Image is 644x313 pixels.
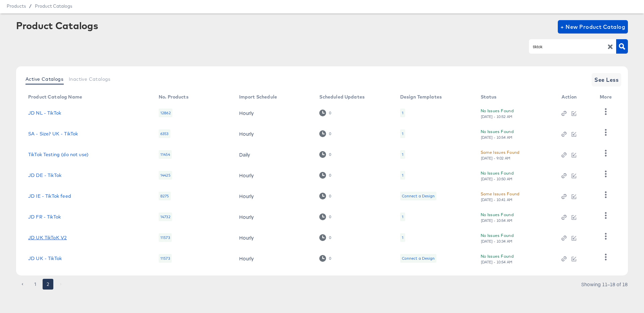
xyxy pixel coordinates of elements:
[481,156,511,161] div: [DATE] - 9:02 AM
[402,256,435,261] div: Connect a Design
[159,109,172,117] div: 12862
[30,279,41,290] button: Go to page 1
[556,92,594,103] th: Action
[234,165,314,186] td: Hourly
[69,76,111,82] span: Inactive Catalogs
[159,94,189,100] div: No. Products
[234,123,314,144] td: Hourly
[402,214,404,220] div: 1
[532,43,603,51] input: Search Product Catalogs
[28,152,89,157] a: TikTok Testing (do not use)
[481,149,520,161] button: Some Issues Found[DATE] - 9:02 AM
[234,103,314,123] td: Hourly
[400,129,405,138] div: 1
[400,109,405,117] div: 1
[558,20,628,34] button: + New Product Catalog
[400,94,442,100] div: Design Templates
[159,171,172,180] div: 14425
[319,94,365,100] div: Scheduled Updates
[592,73,621,86] button: See Less
[28,256,62,261] a: JD UK - TikTok
[319,234,331,241] div: 0
[159,212,172,221] div: 14732
[319,255,331,261] div: 0
[28,193,71,199] a: JD IE - TikTok feed
[329,131,331,136] div: 0
[329,152,331,157] div: 0
[319,110,331,116] div: 0
[400,212,405,221] div: 1
[329,111,331,115] div: 0
[28,214,61,220] a: JD FR - TikTok
[28,94,82,100] div: Product Catalog Name
[400,254,436,263] div: Connect a Design
[17,279,28,290] button: Go to previous page
[481,149,520,156] div: Some Issues Found
[475,92,556,103] th: Status
[481,190,520,202] button: Some Issues Found[DATE] - 10:41 AM
[234,186,314,206] td: Hourly
[329,173,331,178] div: 0
[402,131,404,136] div: 1
[402,193,435,199] div: Connect a Design
[159,192,171,200] div: 8275
[400,150,405,159] div: 1
[319,213,331,220] div: 0
[481,190,520,197] div: Some Issues Found
[402,152,404,157] div: 1
[329,194,331,198] div: 0
[234,206,314,227] td: Hourly
[16,20,98,31] div: Product Catalogs
[581,282,628,287] div: Showing 11–18 of 18
[25,76,63,82] span: Active Catalogs
[28,235,67,240] a: JD UK TikToK V2
[234,144,314,165] td: Daily
[159,233,172,242] div: 11573
[594,92,620,103] th: More
[560,22,625,32] span: + New Product Catalog
[481,197,513,202] div: [DATE] - 10:41 AM
[402,173,404,178] div: 1
[400,233,405,242] div: 1
[234,227,314,248] td: Hourly
[402,110,404,116] div: 1
[26,3,35,9] span: /
[594,75,619,84] span: See Less
[35,3,72,9] a: Product Catalogs
[28,131,78,136] a: SA - Size? UK - TikTok
[400,192,436,200] div: Connect a Design
[319,193,331,199] div: 0
[28,110,61,116] a: JD NL - TikTok
[400,171,405,180] div: 1
[159,254,172,263] div: 11573
[329,214,331,219] div: 0
[7,3,26,9] span: Products
[329,235,331,240] div: 0
[319,172,331,178] div: 0
[402,235,404,240] div: 1
[159,129,170,138] div: 6353
[28,173,61,178] a: JD DE - TikTok
[234,248,314,269] td: Hourly
[16,279,67,290] nav: pagination navigation
[329,256,331,261] div: 0
[319,151,331,158] div: 0
[239,94,277,100] div: Import Schedule
[43,279,53,290] button: page 2
[319,130,331,137] div: 0
[159,150,172,159] div: 11454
